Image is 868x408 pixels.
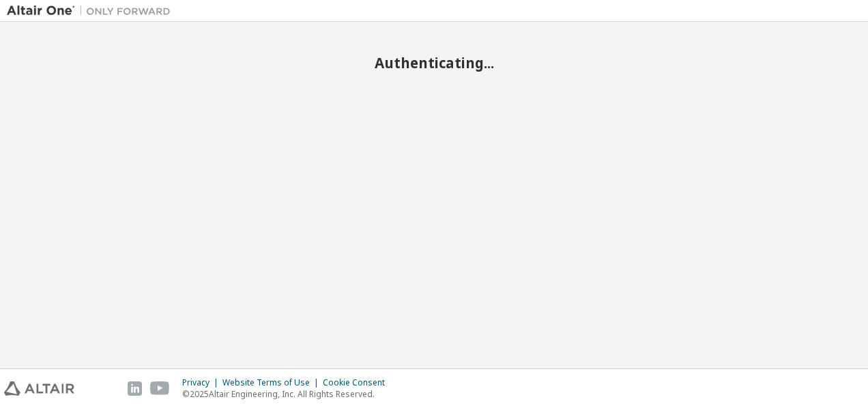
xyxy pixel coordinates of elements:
div: Privacy [182,377,222,388]
img: youtube.svg [150,381,170,396]
img: altair_logo.svg [4,381,74,396]
img: Altair One [7,4,177,18]
p: © 2025 Altair Engineering, Inc. All Rights Reserved. [182,388,393,400]
div: Website Terms of Use [222,377,323,388]
div: Cookie Consent [323,377,393,388]
h2: Authenticating... [7,54,861,72]
img: linkedin.svg [128,381,142,396]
